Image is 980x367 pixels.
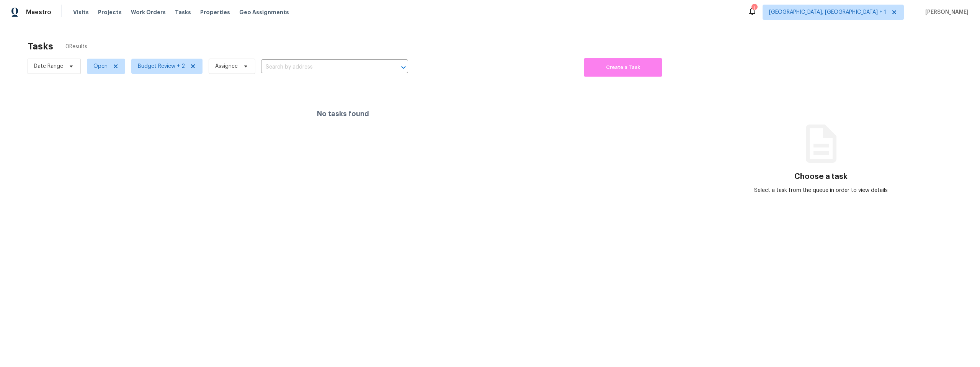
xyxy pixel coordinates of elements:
[65,43,87,51] span: 0 Results
[200,8,230,16] span: Properties
[751,5,757,12] div: 1
[73,8,89,16] span: Visits
[748,187,895,194] div: Select a task from the queue in order to view details
[215,62,238,70] span: Assignee
[34,62,63,70] span: Date Range
[261,61,387,73] input: Search by address
[398,62,409,73] button: Open
[175,10,191,15] span: Tasks
[239,8,289,16] span: Geo Assignments
[584,58,662,77] button: Create a Task
[794,173,848,180] h3: Choose a task
[769,8,886,16] span: [GEOGRAPHIC_DATA], [GEOGRAPHIC_DATA] + 1
[28,43,53,50] h2: Tasks
[317,110,369,118] h4: No tasks found
[93,62,108,70] span: Open
[922,8,969,16] span: [PERSON_NAME]
[588,63,658,72] span: Create a Task
[138,62,185,70] span: Budget Review + 2
[131,8,166,16] span: Work Orders
[98,8,122,16] span: Projects
[26,8,51,16] span: Maestro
